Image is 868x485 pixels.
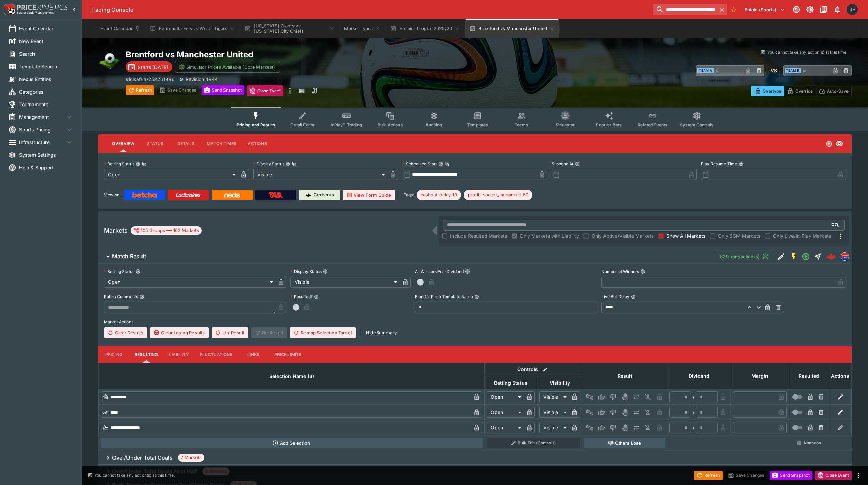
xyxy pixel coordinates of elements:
[542,379,578,387] span: Visibility
[815,471,852,480] button: Close Event
[556,122,575,127] span: Simulator
[19,75,73,83] span: Nexus Entities
[186,75,218,83] p: Revision 4944
[138,64,168,71] p: Starts [DATE]
[487,391,524,402] div: Open
[224,192,240,198] img: Neds
[596,122,622,127] span: Popular Bets
[787,250,800,263] button: SGM Enabled
[728,4,739,15] button: No Bookmarks
[608,391,619,402] button: Lose
[299,190,340,200] a: Cerberus
[247,85,284,96] button: Close Event
[101,438,483,448] button: Add Selection
[19,101,73,108] span: Tournaments
[19,50,73,57] span: Search
[140,136,171,152] button: Status
[212,327,248,338] button: Un-Result
[584,391,595,402] button: Not Set
[417,192,461,198] span: cashout-delay-10
[487,422,524,433] div: Open
[464,190,532,200] div: Betting Target: cerberus
[386,19,464,38] button: Premier League 2025/26
[104,161,134,167] p: Betting Status
[824,250,838,263] a: 96cc0c24-0564-4a21-af4a-052853ef8a3b
[94,472,175,479] p: You cannot take any action(s) at this time.
[767,49,847,55] p: You cannot take any action(s) at this time.
[202,85,244,95] button: Send Snapshot
[826,140,832,147] svg: Open
[539,422,569,433] div: Visible
[653,4,717,15] input: search
[831,3,843,16] button: Notifications
[378,122,403,127] span: Bulk Actions
[290,327,356,338] button: Remap Selection Target
[290,277,400,288] div: Visible
[775,250,787,263] button: Edit Detail
[253,169,388,180] div: Visible
[17,11,54,14] img: Sportsbook Management
[104,277,275,288] div: Open
[816,86,852,96] button: Auto-Save
[104,190,121,200] label: View on :
[485,363,582,376] th: Controls
[126,75,175,83] p: Copy To Clipboard
[835,140,843,148] svg: Visible
[194,346,238,363] button: Fluctuations
[596,391,607,402] button: Win
[425,122,442,127] span: Auditing
[854,471,863,480] button: more
[789,363,829,389] th: Resulted
[552,161,573,167] p: Suspend At
[98,346,129,363] button: Pricing
[340,19,384,38] button: Market Types
[802,252,810,261] svg: Open
[438,162,443,166] button: Scheduled StartCopy To Clipboard
[841,252,849,261] div: lclkafka
[107,136,140,152] button: Overview
[584,422,595,433] button: Not Set
[631,407,642,418] button: Push
[631,422,642,433] button: Push
[104,327,147,338] button: Clear Results
[19,63,73,70] span: Template Search
[773,232,831,239] span: Only Live/In-Play Markets
[146,19,239,38] button: Parramatta Eels vs Wests Tigers
[716,251,772,262] button: 829Transaction(s)
[619,422,630,433] button: Void
[520,232,579,239] span: Only Markets with Liability
[104,169,238,180] div: Open
[104,226,128,234] h5: Markets
[163,346,194,363] button: Liability
[290,268,322,274] p: Display Status
[19,113,65,121] span: Management
[415,268,464,274] p: All Winners Full-Dividend
[129,346,163,363] button: Resulting
[539,391,569,402] div: Visible
[845,2,860,17] button: James Edlin
[584,438,665,448] button: Others Lose
[770,471,812,480] button: Send Snapshot
[826,252,836,261] img: logo-cerberus--red.svg
[286,162,290,166] button: Display StatusCopy To Clipboard
[306,192,311,198] img: Cerberus
[638,122,667,127] span: Related Events
[404,190,414,200] label: Tags:
[240,19,339,38] button: [US_STATE] Giants vs [US_STATE] City Chiefs
[785,68,801,73] span: Team B
[231,107,719,131] div: Event type filters
[718,232,760,239] span: Only SGM Markets
[751,86,852,96] div: Start From
[323,269,328,274] button: Display Status
[104,268,134,274] p: Betting Status
[19,164,73,171] span: Help & Support
[741,4,789,15] button: Select Tenant
[642,422,653,433] button: Eliminated In Play
[178,454,204,461] span: 7 Markets
[417,190,461,200] div: Betting Target: cerberus
[642,407,653,418] button: Eliminated In Play
[596,407,607,418] button: Win
[784,86,816,96] button: Override
[142,162,147,166] button: Copy To Clipboard
[584,407,595,418] button: Not Set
